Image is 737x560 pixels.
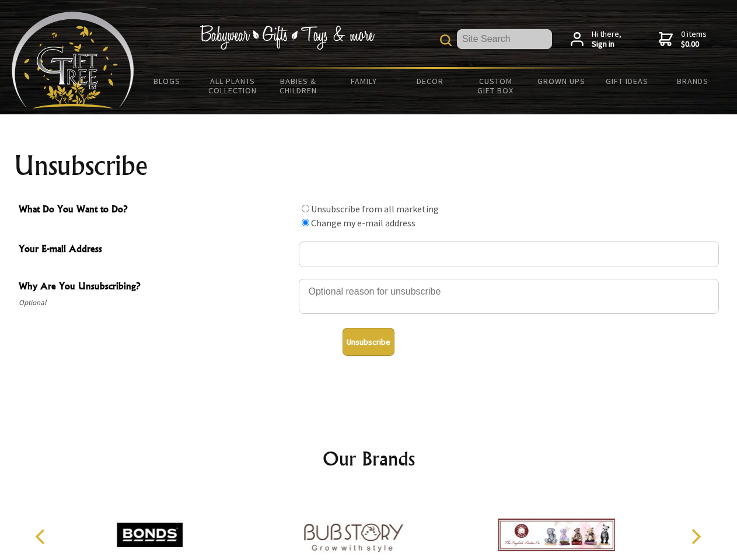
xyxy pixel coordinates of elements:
a: Decor [397,69,463,93]
a: Custom Gift Box [463,69,529,103]
span: Optional [19,296,293,310]
label: Unsubscribe from all marketing [311,203,439,215]
span: Hi there, [592,29,621,50]
a: Grown Ups [528,69,594,93]
a: Gift Ideas [594,69,660,93]
a: Babies & Children [266,69,331,103]
span: What Do You Want to Do? [19,202,293,219]
button: Previous [29,524,55,549]
input: What Do You Want to Do? [302,205,309,212]
span: Why Are You Unsubscribing? [19,279,293,296]
input: What Do You Want to Do? [302,219,309,226]
a: All Plants Collection [200,69,266,103]
img: product search [440,34,452,46]
a: Brands [660,69,726,93]
img: Babywear - Gifts - Toys & more [200,25,375,50]
a: Hi there,Sign in [571,29,621,50]
button: Next [683,524,708,549]
h1: Unsubscribe [14,152,724,180]
a: BLOGS [134,69,200,93]
input: Your E-mail Address [299,242,719,267]
img: Babyware - Gifts - Toys and more... [12,12,134,108]
span: 0 items [681,29,707,50]
button: Unsubscribe [343,328,394,356]
strong: $0.00 [681,39,707,50]
h2: Our Brands [23,444,714,473]
strong: Sign in [592,39,621,50]
input: Site Search [457,29,552,49]
label: Change my e-mail address [311,217,415,229]
a: Family [331,69,397,93]
textarea: Why Are You Unsubscribing? [299,279,719,314]
a: 0 items$0.00 [659,29,707,50]
span: Your E-mail Address [19,242,293,258]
